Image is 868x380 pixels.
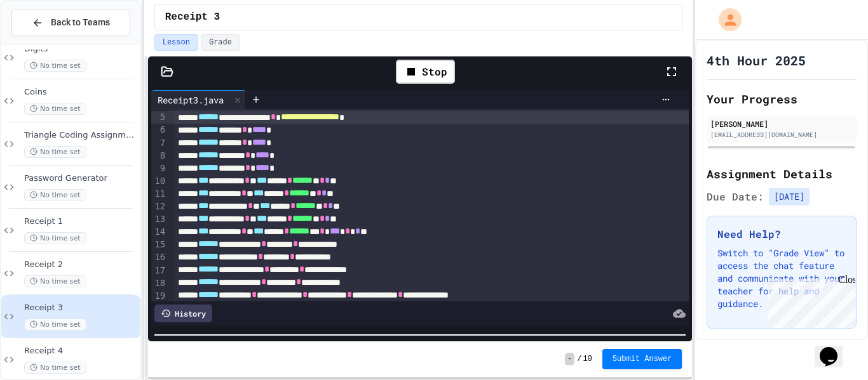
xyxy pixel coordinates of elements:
[707,165,857,183] h2: Assignment Details
[5,5,88,81] div: Chat with us now!Close
[705,5,745,34] div: My Account
[24,130,138,141] span: Triangle Coding Assignment
[769,188,810,206] span: [DATE]
[707,189,764,204] span: Due Date:
[201,34,240,51] button: Grade
[24,275,86,287] span: No time set
[151,265,167,277] div: 17
[151,175,167,188] div: 10
[24,44,138,55] span: Digits
[763,274,855,328] iframe: chat widget
[24,216,138,227] span: Receipt 1
[151,239,167,251] div: 15
[151,188,167,200] div: 11
[602,349,682,369] button: Submit Answer
[717,226,846,242] h3: Need Help?
[24,103,86,115] span: No time set
[151,251,167,264] div: 16
[396,60,455,84] div: Stop
[577,354,581,364] span: /
[24,232,86,244] span: No time set
[151,162,167,175] div: 9
[51,16,110,29] span: Back to Teams
[151,124,167,136] div: 6
[151,137,167,150] div: 7
[583,354,592,364] span: 10
[24,189,86,201] span: No time set
[815,329,855,367] iframe: chat widget
[707,90,857,108] h2: Your Progress
[24,346,138,357] span: Receipt 4
[613,354,672,364] span: Submit Answer
[24,318,86,331] span: No time set
[151,93,230,107] div: Receipt3.java
[165,10,220,25] span: Receipt 3
[717,247,846,310] p: Switch to "Grade View" to access the chat feature and communicate with your teacher for help and ...
[151,150,167,162] div: 8
[707,51,806,69] h1: 4th Hour 2025
[24,146,86,158] span: No time set
[24,87,138,98] span: Coins
[24,259,138,270] span: Receipt 2
[151,213,167,226] div: 13
[151,290,167,303] div: 19
[710,118,853,129] div: [PERSON_NAME]
[151,90,246,109] div: Receipt3.java
[154,305,212,322] div: History
[24,60,86,72] span: No time set
[151,277,167,290] div: 18
[151,200,167,213] div: 12
[151,111,167,124] div: 5
[565,353,574,365] span: -
[151,226,167,239] div: 14
[24,362,86,374] span: No time set
[167,100,173,110] span: Fold line
[154,34,198,51] button: Lesson
[710,130,853,140] div: [EMAIL_ADDRESS][DOMAIN_NAME]
[24,303,138,313] span: Receipt 3
[11,9,130,36] button: Back to Teams
[24,173,138,184] span: Password Generator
